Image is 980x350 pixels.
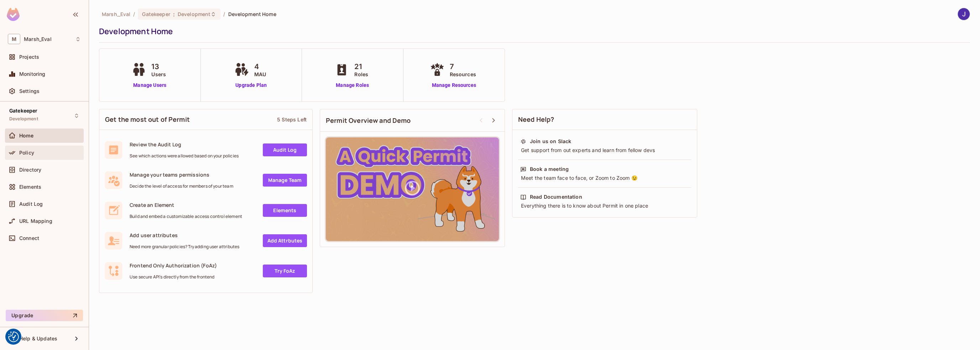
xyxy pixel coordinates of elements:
[6,310,83,321] button: Upgrade
[9,108,38,114] span: Gatekeeper
[19,54,39,60] span: Projects
[133,11,135,17] li: /
[354,70,368,78] span: Roles
[19,218,52,224] span: URL Mapping
[520,202,689,209] div: Everything there is to know about Permit in one place
[428,82,480,89] a: Manage Resources
[130,262,217,269] span: Frontend Only Authorization (FoAz)
[263,143,307,156] a: Audit Log
[19,133,34,139] span: Home
[19,71,46,77] span: Monitoring
[263,204,307,217] a: Elements
[19,184,41,190] span: Elements
[228,11,276,17] span: Development Home
[19,201,43,207] span: Audit Log
[8,331,19,342] button: Consent Preferences
[19,88,40,94] span: Settings
[151,70,166,78] span: Users
[173,11,175,17] span: :
[130,202,242,208] span: Create an Element
[19,235,39,241] span: Connect
[142,11,170,17] span: Gatekeeper
[530,166,569,173] div: Book a meeting
[130,82,170,89] a: Manage Users
[263,174,307,187] a: Manage Team
[151,61,166,72] span: 13
[19,150,34,156] span: Policy
[178,11,210,17] span: Development
[277,116,307,123] div: 5 Steps Left
[130,244,239,250] span: Need more granular policies? Try adding user attributes
[8,34,20,44] span: M
[130,153,239,159] span: See which actions were allowed based on your policies
[7,8,20,21] img: SReyMgAAAABJRU5ErkJggg==
[450,70,476,78] span: Resources
[130,171,233,178] span: Manage your teams permissions
[254,70,266,78] span: MAU
[530,193,582,200] div: Read Documentation
[24,36,52,42] span: Workspace: Marsh_Eval
[958,8,970,20] img: John Kelly
[326,116,411,125] span: Permit Overview and Demo
[102,11,130,17] span: the active workspace
[254,61,266,72] span: 4
[9,116,38,122] span: Development
[530,138,571,145] div: Join us on Slack
[263,234,307,247] a: Add Attrbutes
[450,61,476,72] span: 7
[263,265,307,277] a: Try FoAz
[233,82,270,89] a: Upgrade Plan
[130,232,239,239] span: Add user attributes
[19,167,41,173] span: Directory
[99,26,966,37] div: Development Home
[130,183,233,189] span: Decide the level of access for members of your team
[130,141,239,148] span: Review the Audit Log
[520,174,689,182] div: Meet the team face to face, or Zoom to Zoom 😉
[8,331,19,342] img: Revisit consent button
[518,115,554,124] span: Need Help?
[223,11,225,17] li: /
[354,61,368,72] span: 21
[105,115,190,124] span: Get the most out of Permit
[130,274,217,280] span: Use secure API's directly from the frontend
[19,336,57,341] span: Help & Updates
[333,82,372,89] a: Manage Roles
[520,147,689,154] div: Get support from out experts and learn from fellow devs
[130,214,242,219] span: Build and embed a customizable access control element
